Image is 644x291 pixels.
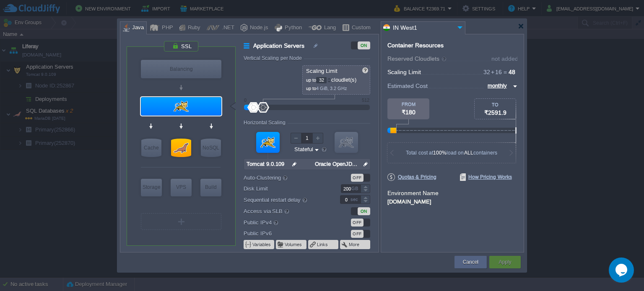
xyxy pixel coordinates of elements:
label: Sequential restart delay [244,195,329,204]
div: OFF [351,230,364,238]
div: Node.js [247,22,268,34]
div: SQL Databases [171,139,191,157]
div: GB [351,185,360,193]
p: cloudlet(s) [306,75,367,83]
span: Scaling Limit [387,69,421,75]
div: NoSQL [201,139,221,157]
button: Links [317,241,329,248]
span: Quotas & Pricing [387,173,436,181]
span: ₹2591.9 [484,109,506,116]
span: 16 [490,69,502,75]
button: Cancel [463,258,478,266]
div: NoSQL Databases [201,139,221,157]
div: Balancing [141,60,221,78]
div: FROM [387,102,429,107]
div: Load Balancer [141,60,221,78]
div: [DOMAIN_NAME] [387,197,517,205]
span: 4 GiB, 3.2 GHz [316,86,347,91]
div: VPS [171,179,192,196]
div: .NET [219,22,234,34]
label: Environment Name [387,190,439,196]
span: 48 [509,69,515,75]
button: Volumes [285,241,303,248]
button: Variables [252,241,272,248]
div: TO [475,102,516,107]
div: Lang [322,22,336,34]
div: ON [358,207,370,215]
div: Storage [141,179,162,196]
div: Java [130,22,144,34]
div: not added [491,56,518,62]
div: Build [200,179,221,196]
div: Horizontal Scaling [244,120,288,126]
span: ₹180 [402,109,415,116]
button: Apply [499,258,511,266]
span: 32 [483,69,490,75]
iframe: chat widget [609,258,636,283]
div: 0 [244,98,247,103]
div: Cache [141,139,161,157]
label: Public IPv6 [244,229,329,238]
label: Auto-Clustering [244,173,329,182]
div: Vertical Scaling per Node [244,55,304,61]
div: Container Resources [387,42,444,49]
span: How Pricing Works [460,173,512,181]
div: OFF [351,219,364,227]
div: ON [358,41,370,49]
span: Scaling Limit [306,68,338,74]
div: Application Servers [141,97,221,116]
div: Ruby [185,22,200,34]
div: Elastic VPS [171,179,192,196]
span: up to [306,77,316,82]
span: + [490,69,495,75]
div: sec [351,196,360,203]
div: PHP [159,22,173,34]
span: Reserved Cloudlets [387,55,447,62]
label: Public IPv4 [244,218,329,227]
div: 512 [362,98,369,103]
div: OFF [351,174,364,182]
span: Estimated Cost [387,81,428,90]
div: Storage Containers [141,179,162,196]
label: Disk Limit [244,184,329,193]
label: Access via SLB [244,206,329,216]
div: Python [282,22,302,34]
span: = [502,69,509,75]
div: Custom [349,22,371,34]
div: Build Node [200,179,221,196]
button: More [349,241,360,248]
span: up to [306,86,316,91]
div: Create New Layer [141,213,221,230]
